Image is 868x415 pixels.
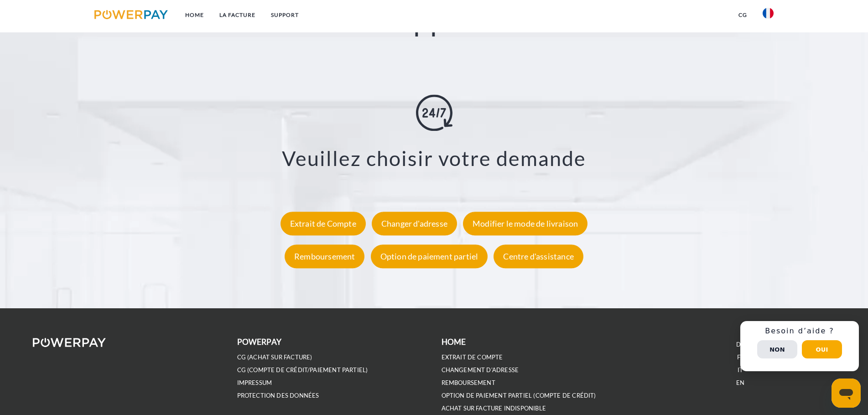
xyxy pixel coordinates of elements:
a: REMBOURSEMENT [442,379,495,387]
a: Home [177,7,212,23]
a: LA FACTURE [212,7,263,23]
button: Non [757,340,797,358]
a: PROTECTION DES DONNÉES [237,392,319,399]
a: ACHAT SUR FACTURE INDISPONIBLE [442,405,546,412]
div: Modifier le mode de livraison [463,212,587,236]
div: Extrait de Compte [281,212,366,236]
div: Schnellhilfe [740,321,859,371]
a: Changement d'adresse [442,366,519,374]
a: IMPRESSUM [237,379,272,387]
button: Oui [802,340,842,358]
a: Centre d'assistance [491,252,585,262]
a: Modifier le mode de livraison [461,219,590,229]
h3: Besoin d’aide ? [746,327,853,336]
img: online-shopping.svg [416,94,452,131]
a: EXTRAIT DE COMPTE [442,353,503,361]
img: fr [763,8,774,19]
a: FR [737,353,744,361]
h3: Veuillez choisir votre demande [55,145,813,171]
a: CG (achat sur facture) [237,353,312,361]
img: logo-powerpay-white.svg [33,338,106,347]
div: Changer d'adresse [372,212,457,236]
div: Option de paiement partiel [371,245,488,269]
a: Remboursement [282,252,367,262]
div: Centre d'assistance [494,245,583,269]
iframe: Bouton de lancement de la fenêtre de messagerie [832,379,861,408]
b: POWERPAY [237,337,281,347]
a: IT [738,366,743,374]
a: CG [731,7,755,23]
a: Support [263,7,307,23]
b: Home [442,337,466,347]
a: EN [736,379,744,387]
img: logo-powerpay.svg [94,10,168,19]
a: DE [736,341,744,348]
a: CG (Compte de crédit/paiement partiel) [237,366,368,374]
a: OPTION DE PAIEMENT PARTIEL (Compte de crédit) [442,392,596,399]
a: Extrait de Compte [278,219,368,229]
div: Remboursement [285,245,364,269]
a: Option de paiement partiel [369,252,490,262]
a: Changer d'adresse [369,219,459,229]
